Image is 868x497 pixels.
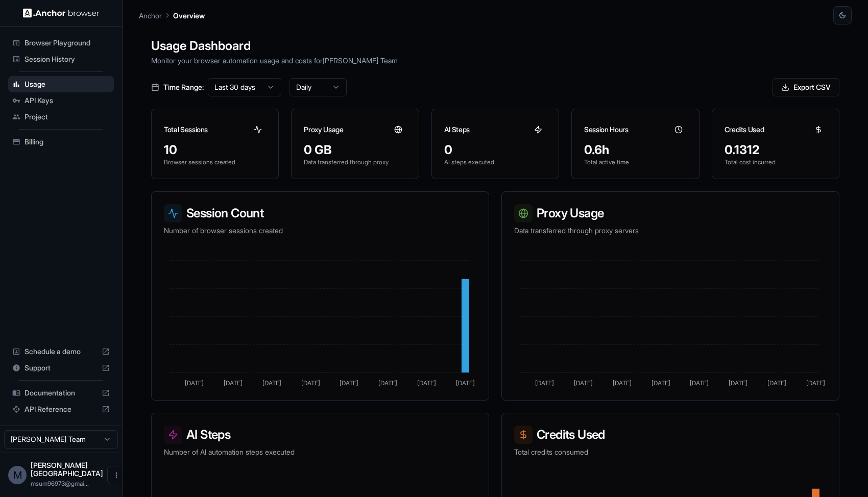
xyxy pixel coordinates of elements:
[31,461,103,478] span: MR. Masum
[224,379,243,387] tspan: [DATE]
[417,379,436,387] tspan: [DATE]
[773,78,839,96] button: Export CSV
[514,447,827,457] p: Total credits consumed
[25,388,98,398] span: Documentation
[725,125,764,135] h3: Credits Used
[164,125,208,135] h3: Total Sessions
[25,54,110,64] span: Session History
[8,343,114,360] div: Schedule a demo
[8,385,114,401] div: Documentation
[8,134,114,150] div: Billing
[806,379,825,387] tspan: [DATE]
[304,142,406,158] div: 0 GB
[164,226,476,236] p: Number of browser sessions created
[164,447,476,457] p: Number of AI automation steps executed
[725,158,827,166] p: Total cost incurred
[535,379,554,387] tspan: [DATE]
[262,379,281,387] tspan: [DATE]
[8,35,114,51] div: Browser Playground
[25,137,110,147] span: Billing
[444,158,546,166] p: AI steps executed
[301,379,320,387] tspan: [DATE]
[173,10,205,21] p: Overview
[514,204,827,222] h3: Proxy Usage
[25,95,110,106] span: API Keys
[164,158,266,166] p: Browser sessions created
[584,125,628,135] h3: Session Hours
[613,379,632,387] tspan: [DATE]
[456,379,475,387] tspan: [DATE]
[304,158,406,166] p: Data transferred through proxy
[8,76,114,92] div: Usage
[690,379,709,387] tspan: [DATE]
[139,10,205,21] nav: breadcrumb
[25,346,98,357] span: Schedule a demo
[25,363,98,373] span: Support
[139,10,162,21] p: Anchor
[25,79,110,89] span: Usage
[514,226,827,236] p: Data transferred through proxy servers
[8,466,27,484] div: M
[107,466,126,484] button: Open menu
[8,51,114,67] div: Session History
[8,401,114,417] div: API Reference
[378,379,397,387] tspan: [DATE]
[164,426,476,444] h3: AI Steps
[444,125,470,135] h3: AI Steps
[8,92,114,109] div: API Keys
[8,109,114,125] div: Project
[151,55,839,66] p: Monitor your browser automation usage and costs for [PERSON_NAME] Team
[767,379,786,387] tspan: [DATE]
[164,142,266,158] div: 10
[23,8,100,18] img: Anchor Logo
[729,379,748,387] tspan: [DATE]
[31,480,89,487] span: msum96973@gmail.com
[185,379,204,387] tspan: [DATE]
[652,379,670,387] tspan: [DATE]
[584,158,686,166] p: Total active time
[164,204,476,222] h3: Session Count
[514,426,827,444] h3: Credits Used
[151,37,839,55] h1: Usage Dashboard
[725,142,827,158] div: 0.1312
[163,82,204,92] span: Time Range:
[25,38,110,48] span: Browser Playground
[584,142,686,158] div: 0.6h
[8,360,114,376] div: Support
[304,125,343,135] h3: Proxy Usage
[340,379,358,387] tspan: [DATE]
[574,379,593,387] tspan: [DATE]
[25,112,110,122] span: Project
[444,142,546,158] div: 0
[25,404,98,414] span: API Reference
